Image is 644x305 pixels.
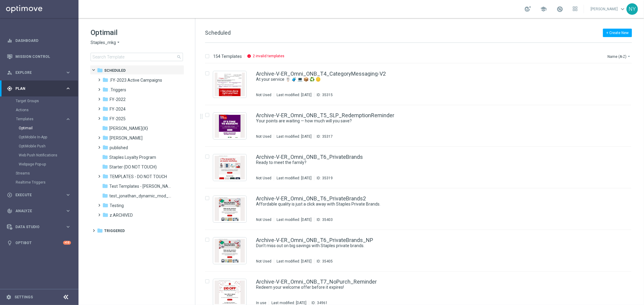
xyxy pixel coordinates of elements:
div: Data Studio [7,224,65,230]
div: NY [626,3,638,15]
div: Templates [16,117,65,121]
div: Mission Control [7,49,71,64]
a: Archive-V-ER_Omni_ONB_T5_SLP_RedemptionReminder [256,113,394,118]
span: Test Templates - Jonas [109,184,171,189]
div: Don’t miss out on big savings with Staples private brands. [256,243,606,249]
div: Execute [7,192,65,198]
a: Archive-V-ER_Omni_ONB_T6_PrivateBrands_NP [256,237,373,243]
span: Triggered [104,228,125,234]
button: Mission Control [7,54,71,59]
a: OptiMobile In-App [19,135,63,140]
a: Ready to meet the family? [256,160,592,165]
a: Realtime Triggers [16,180,63,185]
span: .Triggers [110,87,126,93]
p: 154 Templates [213,54,242,59]
a: Archive-V-ER_Omni_ONB_T6_PrivateBrands [256,154,363,160]
i: folder [102,193,108,199]
img: 35317.jpeg [215,114,245,138]
div: Streams [16,169,78,178]
i: folder [102,202,108,208]
i: keyboard_arrow_right [65,86,71,91]
i: info [247,54,251,58]
div: ID: [314,176,333,181]
button: Templates keyboard_arrow_right [16,117,71,121]
i: keyboard_arrow_right [65,192,71,198]
button: + Create New [603,29,632,37]
div: Not Used [256,93,271,97]
span: keyboard_arrow_down [619,6,626,12]
div: Not Used [256,259,271,264]
span: z.ARCHIVED [110,212,133,218]
div: Not Used [256,217,271,222]
div: Dashboard [7,33,71,49]
button: gps_fixed Plan keyboard_arrow_right [7,86,71,91]
a: Optibot [15,235,63,251]
a: Streams [16,171,63,176]
i: folder [102,135,108,141]
div: Last modified: [DATE] [274,259,314,264]
button: Name (A-Z)arrow_drop_down [607,53,632,60]
a: Redeem your welcome offer before it expires! [256,285,592,290]
div: ID: [314,134,333,139]
i: folder [102,115,108,121]
a: Mission Control [15,49,71,64]
div: Last modified: [DATE] [274,176,314,181]
div: Explore [7,70,65,75]
i: keyboard_arrow_right [65,208,71,214]
a: Optimail [19,126,63,130]
a: At your service 🪧 🧳 💻 📦 ♻️ 🪙 [256,77,592,82]
span: school [540,6,547,12]
span: Scheduled [205,30,231,36]
div: Redeem your welcome offer before it expires! [256,285,606,290]
span: published [110,145,128,150]
div: Analyze [7,208,65,214]
span: Testing [110,203,124,208]
a: [PERSON_NAME]keyboard_arrow_down [590,5,626,14]
i: folder [102,86,108,93]
div: OptiMobile In-App [19,133,78,142]
div: Actions [16,105,78,115]
div: Optibot [7,235,71,251]
p: 2 invalid templates [253,54,284,58]
span: Staples_mkg [91,40,116,46]
button: person_search Explore keyboard_arrow_right [7,70,71,75]
div: Not Used [256,134,271,139]
i: settings [6,294,11,300]
div: Templates [16,115,78,169]
div: ID: [314,217,333,222]
i: folder [102,77,108,83]
div: Web Push Notifications [19,151,78,160]
span: test_jonathan_dynamic_mod_{X} [109,193,171,199]
span: FY-2022 [110,97,126,102]
i: gps_fixed [7,86,12,91]
i: arrow_drop_down [116,40,121,46]
div: track_changes Analyze keyboard_arrow_right [7,209,71,213]
div: Press SPACE to select this row. [199,105,643,147]
button: equalizer Dashboard [7,38,71,43]
a: Don’t miss out on big savings with Staples private brands. [256,243,592,249]
a: Archive-V-ER_Omni_ONB_T6_PrivateBrands2 [256,196,366,201]
a: Dashboard [15,33,71,49]
i: folder [102,144,108,150]
div: Last modified: [DATE] [274,217,314,222]
img: 35403.jpeg [215,197,245,221]
span: TEMPLATES - DO NOT TOUCH [110,174,167,179]
span: Staples Loyalty Program [109,155,156,160]
div: Ready to meet the family? [256,160,606,165]
i: keyboard_arrow_right [65,70,71,75]
span: FY-2025 [110,116,126,121]
button: play_circle_outline Execute keyboard_arrow_right [7,193,71,197]
i: folder [102,173,108,179]
i: track_changes [7,208,12,214]
i: play_circle_outline [7,192,12,198]
a: Archive-V-ER_Omni_ONB_T7_NoPurch_Reminder [256,279,377,285]
i: folder [102,96,108,102]
i: folder [102,125,108,131]
div: OptiMobile Push [19,142,78,151]
span: Scheduled [104,68,126,73]
input: Search Template [91,53,183,61]
img: 35319.jpeg [215,156,245,179]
